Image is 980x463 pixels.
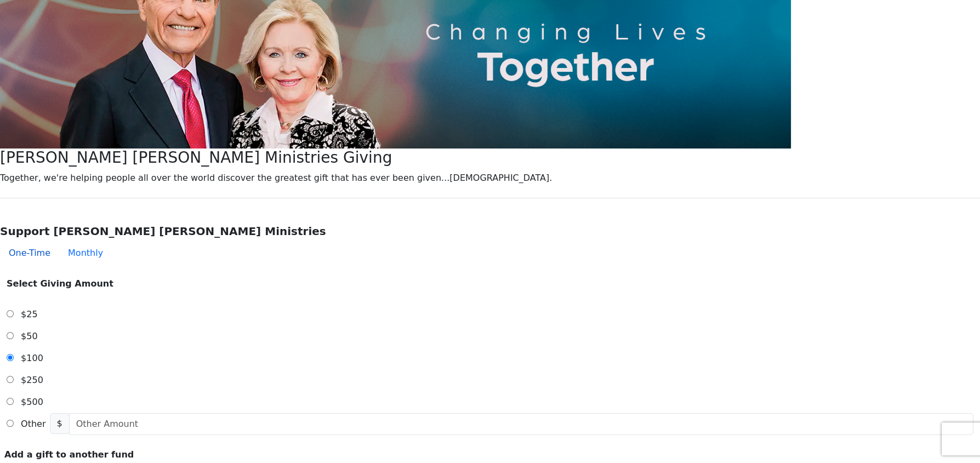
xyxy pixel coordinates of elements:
[69,413,973,435] input: Other Amount
[21,375,43,385] span: $250
[59,242,112,264] button: Monthly
[21,309,38,319] span: $25
[50,413,70,434] span: $
[21,331,38,341] span: $50
[7,278,113,289] strong: Select Giving Amount
[21,397,43,407] span: $500
[21,419,45,429] span: Other
[21,353,43,363] span: $100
